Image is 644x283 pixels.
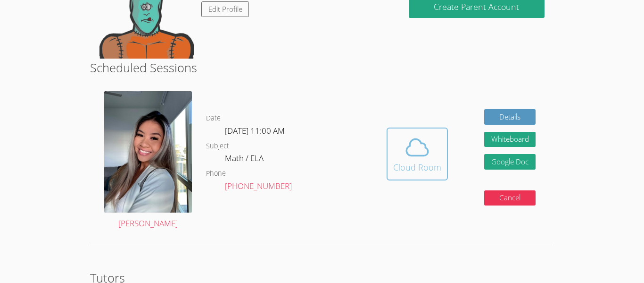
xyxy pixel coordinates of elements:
dd: Math / ELA [225,152,265,168]
a: [PHONE_NUMBER] [225,180,292,191]
a: Edit Profile [201,1,249,17]
a: Google Doc [484,154,536,170]
dt: Subject [206,140,229,152]
span: [DATE] 11:00 AM [225,125,285,136]
a: Details [484,109,536,125]
a: [PERSON_NAME] [104,91,192,231]
button: Cloud Room [387,128,448,180]
dt: Phone [206,168,226,180]
img: avatar.png [104,91,192,213]
h2: Scheduled Sessions [90,59,554,77]
button: Whiteboard [484,132,536,147]
dt: Date [206,112,221,124]
div: Cloud Room [393,161,441,174]
button: Cancel [484,190,536,206]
